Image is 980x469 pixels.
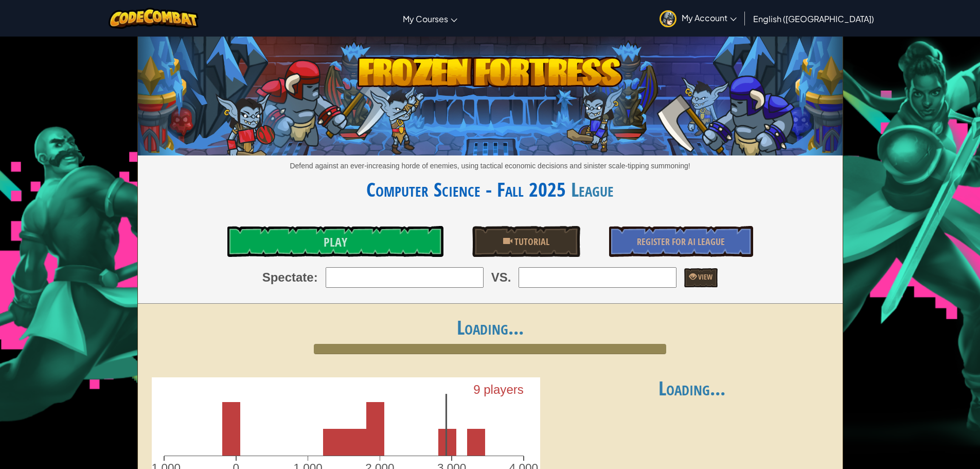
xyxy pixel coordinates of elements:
[512,235,549,248] span: Tutorial
[473,383,524,396] text: 9 players
[609,226,753,257] a: Register for AI League
[262,269,314,286] span: Spectate
[637,235,725,248] span: Register for AI League
[366,176,566,203] a: Computer Science - Fall 2025
[491,269,511,286] span: VS.
[682,12,737,23] span: My Account
[566,176,614,203] span: League
[654,2,742,34] a: My Account
[109,8,199,29] img: CodeCombat logo
[138,32,843,155] img: Frozen Fortress
[138,317,843,338] h1: Loading...
[753,13,874,24] span: English ([GEOGRAPHIC_DATA])
[748,5,879,32] a: English ([GEOGRAPHIC_DATA])
[660,10,676,27] img: avatar
[472,226,580,257] a: Tutorial
[324,234,347,250] span: Play
[138,161,843,171] p: Defend against an ever-increasing horde of enemies, using tactical economic decisions and siniste...
[403,13,448,24] span: My Courses
[314,269,318,286] span: :
[697,272,712,282] span: View
[398,5,462,32] a: My Courses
